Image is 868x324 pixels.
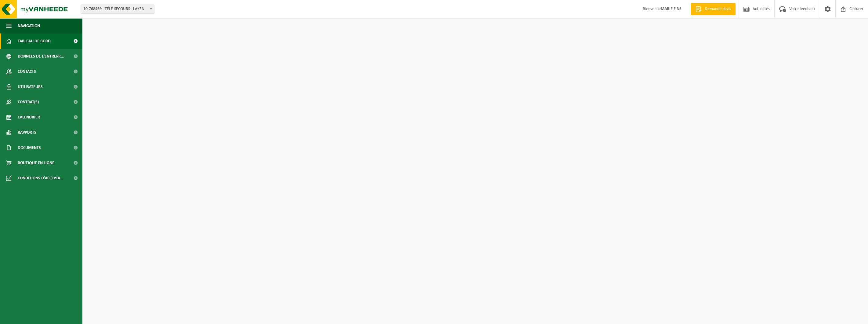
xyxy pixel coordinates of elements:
[18,94,39,110] span: Contrat(s)
[18,79,43,94] span: Utilisateurs
[18,64,36,79] span: Contacts
[18,140,41,155] span: Documents
[81,5,154,14] span: 10-768469 - TÉLÉ-SECOURS - LAKEN
[703,6,732,12] span: Demande devis
[81,5,154,13] span: 10-768469 - TÉLÉ-SECOURS - LAKEN
[18,49,64,64] span: Données de l'entrepr...
[691,3,736,15] a: Demande devis
[18,33,51,49] span: Tableau de bord
[18,125,36,140] span: Rapports
[18,110,40,125] span: Calendrier
[661,7,682,11] strong: MARIE FINS
[18,171,64,186] span: Conditions d'accepta...
[18,155,54,171] span: Boutique en ligne
[18,18,40,33] span: Navigation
